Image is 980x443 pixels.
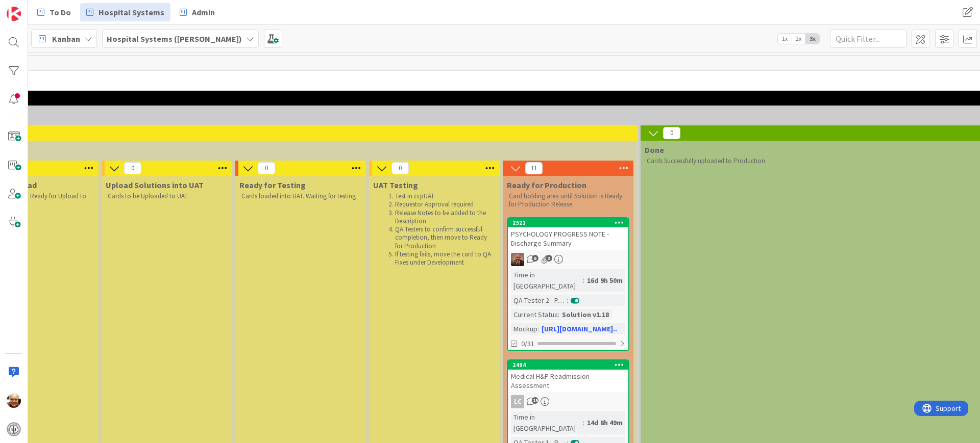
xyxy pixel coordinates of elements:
a: To Do [31,3,77,21]
li: Release Notes to be added to the Description [385,209,494,226]
div: Time in [GEOGRAPHIC_DATA] [511,411,583,434]
img: Visit kanbanzone.com [7,7,21,21]
span: Hospital Systems [99,6,164,18]
span: 0 [663,127,680,139]
div: Solution v1.18 [559,309,611,320]
span: 3 [546,255,552,262]
span: Kanban [52,33,80,45]
span: Admin [192,6,215,18]
span: : [537,323,539,334]
a: Admin [174,3,221,21]
span: Ready for Production [507,180,586,190]
div: LC [508,395,628,408]
a: 2521PSYCHOLOGY PROGRESS NOTE - Discharge SummaryJSTime in [GEOGRAPHIC_DATA]:16d 9h 50mQA Tester 2... [507,217,629,351]
span: Upload Solutions into UAT [106,180,204,190]
span: : [583,275,584,286]
div: 2521PSYCHOLOGY PROGRESS NOTE - Discharge Summary [508,218,628,250]
li: QA Testers to confirm successful completion, then move to Ready for Production [385,225,494,250]
span: 15 [532,397,538,404]
li: If testing fails, move the card to QA Fixes under Development [385,250,494,267]
li: Test in ccpUAT [385,192,494,200]
img: JS [511,253,524,266]
div: LC [511,395,524,408]
div: 2494 [512,361,628,369]
span: Ready for Testing [239,180,306,190]
span: 3x [805,34,819,44]
span: To Do [50,6,71,18]
span: Done [645,145,664,155]
div: Mockup [511,323,537,334]
img: Ed [7,394,21,408]
a: Hospital Systems [80,3,170,21]
div: 14d 8h 49m [584,417,625,428]
p: Cards to be Uploaded to UAT [108,192,226,200]
div: JS [508,253,628,266]
div: Medical H&P Readmission Assessment [508,370,628,392]
span: 0/31 [521,338,534,349]
span: : [558,309,559,320]
p: Cards loaded into UAT. Waiting for testing [241,192,360,200]
span: 11 [525,162,543,174]
span: : [583,417,584,428]
b: Hospital Systems ([PERSON_NAME]) [107,34,242,44]
div: 2494 [508,360,628,370]
span: : [567,295,568,306]
span: 2x [792,34,805,44]
span: 1x [778,34,792,44]
div: 2521 [508,218,628,227]
div: PSYCHOLOGY PROGRESS NOTE - Discharge Summary [508,227,628,250]
span: 0 [124,162,141,174]
a: [URL][DOMAIN_NAME].. [542,324,617,333]
p: Card holding area until Solution is Ready for Production Release [509,192,627,209]
span: 0 [391,162,409,174]
div: Time in [GEOGRAPHIC_DATA] [511,269,583,292]
span: 6 [532,255,538,262]
div: Current Status [511,309,558,320]
li: Requestor Approval required [385,200,494,209]
div: QA Tester 2 - Passed [511,295,567,306]
div: 2494Medical H&P Readmission Assessment [508,360,628,392]
div: 2521 [512,219,628,226]
span: Support [21,2,46,14]
input: Quick Filter... [830,30,906,48]
span: 0 [258,162,275,174]
span: UAT Testing [373,180,418,190]
div: 16d 9h 50m [584,275,625,286]
img: avatar [7,422,21,436]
